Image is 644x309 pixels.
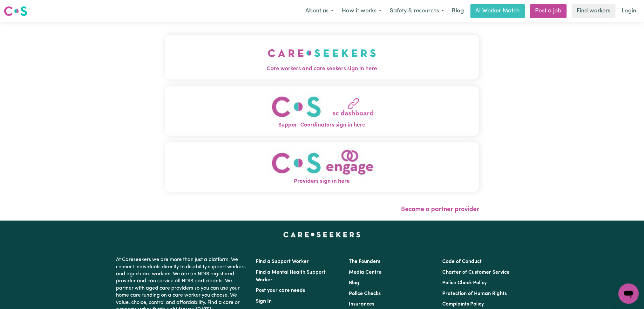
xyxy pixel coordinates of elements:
a: Login [618,4,640,18]
a: Insurances [349,302,375,307]
a: Become a partner provider [401,206,479,213]
a: Find workers [572,4,616,18]
a: Media Centre [349,270,382,275]
span: Providers sign in here [165,177,479,186]
button: Support Coordinators sign in here [165,86,479,136]
a: Protection of Human Rights [442,291,507,296]
a: AI Worker Match [471,4,525,18]
a: Blog [448,4,468,18]
button: Care workers and care seekers sign in here [165,35,479,79]
button: About us [301,4,338,18]
a: Post a job [530,4,567,18]
a: Find a Mental Health Support Worker [256,270,326,283]
a: Find a Support Worker [256,259,309,264]
span: Support Coordinators sign in here [165,121,479,129]
button: Safety & resources [386,4,448,18]
a: Post your care needs [256,288,305,293]
button: How it works [338,4,386,18]
iframe: Button to launch messaging window [619,284,639,304]
a: Code of Conduct [442,259,482,264]
a: Police Checks [349,291,381,296]
a: Charter of Customer Service [442,270,510,275]
a: Police Check Policy [442,280,487,285]
a: Blog [349,280,360,285]
a: Complaints Policy [442,302,484,307]
span: Care workers and care seekers sign in here [165,65,479,73]
a: The Founders [349,259,381,264]
button: Providers sign in here [165,142,479,192]
a: Sign In [256,299,272,304]
a: Careseekers logo [4,4,27,18]
a: Careseekers home page [283,232,361,237]
img: Careseekers logo [4,5,27,17]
